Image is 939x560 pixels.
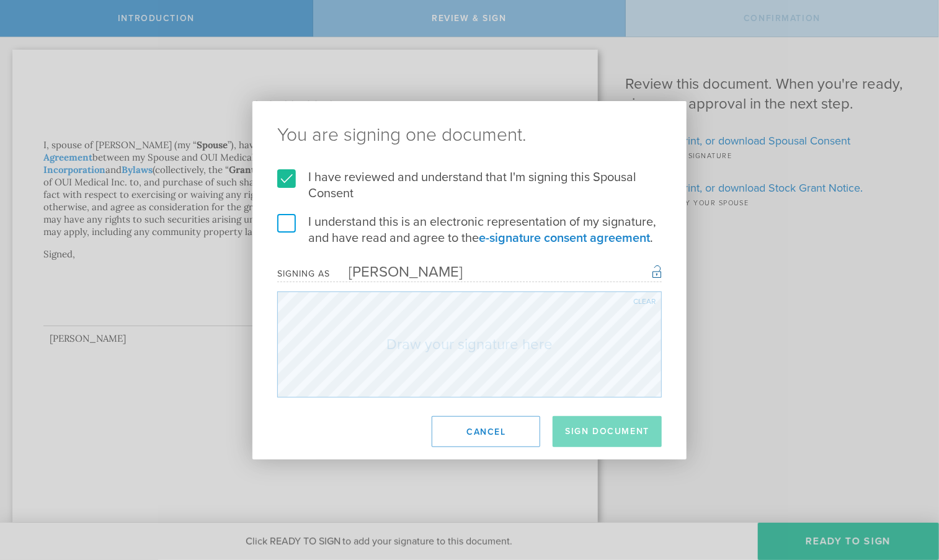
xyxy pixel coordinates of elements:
[277,169,662,202] label: I have reviewed and understand that I'm signing this Spousal Consent
[277,126,662,144] ng-pluralize: You are signing one document.
[277,269,330,279] div: Signing as
[277,214,662,246] label: I understand this is an electronic representation of my signature, and have read and agree to the .
[479,231,650,246] a: e-signature consent agreement
[330,263,463,281] div: [PERSON_NAME]
[553,416,662,447] button: Sign Document
[877,463,939,523] iframe: Chat Widget
[432,416,540,447] button: Cancel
